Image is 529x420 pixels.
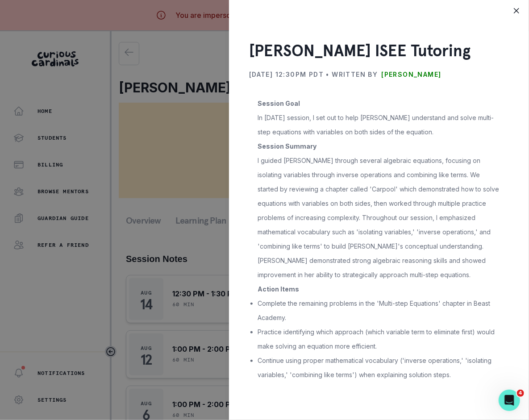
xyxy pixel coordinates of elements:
[258,100,300,107] b: Session Goal
[258,285,299,293] b: Action Items
[249,41,509,60] h3: [PERSON_NAME] ISEE Tutoring
[258,353,500,382] li: Continue using proper mathematical vocabulary ('inverse operations,' 'isolating variables,' 'comb...
[258,325,500,353] li: Practice identifying which approach (which variable term to eliminate first) would make solving a...
[249,67,378,82] p: [DATE] 12:30PM PDT • Written by
[499,390,520,411] iframe: Intercom live chat
[509,4,524,18] button: Close
[517,390,524,397] span: 4
[258,142,317,150] b: Session Summary
[258,296,500,325] li: Complete the remaining problems in the 'Multi-step Equations' chapter in Beast Academy.
[381,67,441,82] p: [PERSON_NAME]
[258,111,500,139] p: In [DATE] session, I set out to help [PERSON_NAME] understand and solve multi-step equations with...
[258,154,500,282] p: I guided [PERSON_NAME] through several algebraic equations, focusing on isolating variables throu...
